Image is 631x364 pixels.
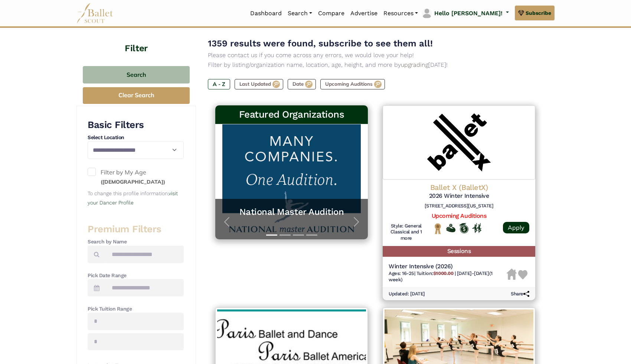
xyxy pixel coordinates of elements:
[88,119,184,131] h3: Basic Filters
[416,270,455,276] span: Tuition:
[208,60,543,70] p: Filter by listing/organization name, location, age, height, and more by [DATE]!
[421,7,509,19] a: profile picture Hello [PERSON_NAME]!
[88,305,184,313] h4: Pick Tuition Range
[383,246,535,257] h5: Sessions
[76,24,196,55] h4: Filter
[101,178,165,185] small: ([DEMOGRAPHIC_DATA])
[518,9,524,17] img: gem.svg
[389,291,425,297] h6: Updated: [DATE]
[511,291,529,297] h6: Share
[279,231,291,239] button: Slide 2
[83,66,190,83] button: Search
[433,270,453,276] b: $1000.00
[515,6,555,20] a: Subscribe
[235,79,283,89] label: Last Updated
[446,224,455,232] img: Offers Financial Aid
[507,269,517,280] img: Housing Unavailable
[389,183,529,192] h4: Ballet X (BalletX)
[221,108,362,121] h3: Featured Organizations
[389,203,529,209] h6: [STREET_ADDRESS][US_STATE]
[288,79,316,89] label: Date
[208,79,230,89] label: A - Z
[88,272,184,279] h4: Pick Date Range
[472,223,481,233] img: In Person
[88,223,184,236] h3: Premium Filters
[88,238,184,246] h4: Search by Name
[320,79,385,89] label: Upcoming Auditions
[88,190,178,206] small: To change this profile information,
[315,6,347,21] a: Compare
[383,105,535,180] img: Logo
[306,231,317,239] button: Slide 4
[247,6,285,21] a: Dashboard
[389,223,424,242] h6: Style: General Classical and 1 more
[347,6,380,21] a: Advertise
[389,270,507,283] h6: | |
[208,50,543,60] p: Please contact us if you come across any errors, we would love your help!
[223,206,360,218] a: National Master Audition
[83,87,190,104] button: Clear Search
[433,223,442,235] img: National
[208,38,433,49] span: 1359 results were found, subscribe to see them all!
[401,61,428,68] a: upgrading
[88,134,184,141] h4: Select Location
[432,212,486,219] a: Upcoming Auditions
[380,6,421,21] a: Resources
[526,9,551,17] span: Subscribe
[105,246,184,263] input: Search by names...
[389,270,414,276] span: Ages: 16-25
[422,8,432,19] img: profile picture
[434,9,503,18] p: Hello [PERSON_NAME]!
[293,231,304,239] button: Slide 3
[389,192,529,200] h5: 2026 Winter Intensive
[266,231,277,239] button: Slide 1
[88,168,184,187] label: Filter by My Age
[389,263,507,270] h5: Winter Intensive (2026)
[503,222,529,233] a: Apply
[389,270,493,282] span: [DATE]-[DATE] (1 week)
[518,270,527,279] img: Heart
[285,6,315,21] a: Search
[459,223,468,233] img: Offers Scholarship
